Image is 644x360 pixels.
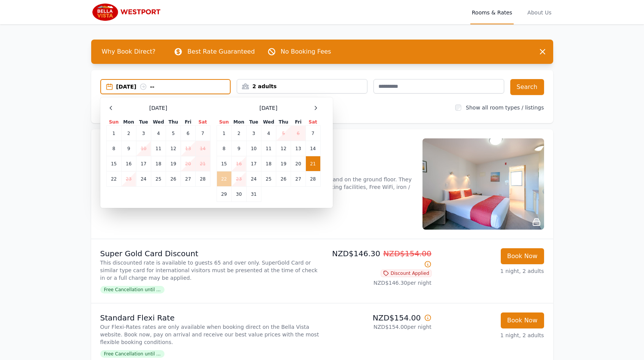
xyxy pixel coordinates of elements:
[261,156,276,171] td: 18
[276,171,291,187] td: 26
[291,141,305,156] td: 13
[438,267,544,275] p: 1 night, 2 adults
[438,331,544,339] p: 1 night, 2 adults
[195,119,210,126] th: Sat
[91,3,165,21] img: Bella Vista Westport
[166,141,181,156] td: 12
[166,156,181,171] td: 19
[276,141,291,156] td: 12
[325,248,432,270] p: NZD$146.30
[195,126,210,141] td: 7
[231,119,246,126] th: Mon
[501,248,544,264] button: Book Now
[151,119,166,126] th: Wed
[217,126,231,141] td: 1
[259,104,277,112] span: [DATE]
[291,119,305,126] th: Fri
[121,171,136,187] td: 23
[187,47,255,56] p: Best Rate Guaranteed
[195,156,210,171] td: 21
[217,171,231,187] td: 22
[276,119,291,126] th: Thu
[305,141,320,156] td: 14
[261,171,276,187] td: 25
[261,126,276,141] td: 4
[100,259,319,282] p: This discounted rate is available to guests 65 and over only. SuperGold Card or similar type card...
[106,119,121,126] th: Sun
[231,187,246,202] td: 30
[261,141,276,156] td: 11
[305,126,320,141] td: 7
[100,312,319,323] p: Standard Flexi Rate
[501,312,544,328] button: Book Now
[106,126,121,141] td: 1
[106,141,121,156] td: 8
[100,323,319,346] p: Our Flexi-Rates rates are only available when booking direct on the Bella Vista website. Book now...
[217,141,231,156] td: 8
[195,171,210,187] td: 28
[231,141,246,156] td: 9
[100,286,165,293] span: Free Cancellation until ...
[466,105,544,111] label: Show all room types / listings
[291,156,305,171] td: 20
[181,141,195,156] td: 13
[136,171,151,187] td: 24
[291,126,305,141] td: 6
[106,171,121,187] td: 22
[151,156,166,171] td: 18
[246,187,261,202] td: 31
[181,171,195,187] td: 27
[136,156,151,171] td: 17
[166,171,181,187] td: 26
[381,270,432,277] span: Discount Applied
[305,156,320,171] td: 21
[325,323,432,331] p: NZD$154.00 per night
[237,82,367,90] div: 2 adults
[246,119,261,126] th: Tue
[96,44,162,59] span: Why Book Direct?
[217,119,231,126] th: Sun
[231,126,246,141] td: 2
[291,171,305,187] td: 27
[246,141,261,156] td: 10
[261,119,276,126] th: Wed
[136,141,151,156] td: 10
[217,156,231,171] td: 15
[106,156,121,171] td: 15
[151,171,166,187] td: 25
[246,156,261,171] td: 17
[231,156,246,171] td: 16
[325,279,432,287] p: NZD$146.30 per night
[121,156,136,171] td: 16
[246,126,261,141] td: 3
[181,156,195,171] td: 20
[305,119,320,126] th: Sat
[325,312,432,323] p: NZD$154.00
[383,249,432,258] span: NZD$154.00
[116,83,230,90] div: [DATE] --
[181,119,195,126] th: Fri
[181,126,195,141] td: 6
[231,171,246,187] td: 23
[100,350,165,358] span: Free Cancellation until ...
[166,119,181,126] th: Thu
[151,141,166,156] td: 11
[305,171,320,187] td: 28
[276,126,291,141] td: 5
[149,104,167,112] span: [DATE]
[281,47,331,56] p: No Booking Fees
[151,126,166,141] td: 4
[100,248,319,259] p: Super Gold Card Discount
[136,119,151,126] th: Tue
[121,119,136,126] th: Mon
[276,156,291,171] td: 19
[510,79,544,95] button: Search
[246,171,261,187] td: 24
[195,141,210,156] td: 14
[136,126,151,141] td: 3
[121,141,136,156] td: 9
[166,126,181,141] td: 5
[217,187,231,202] td: 29
[121,126,136,141] td: 2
